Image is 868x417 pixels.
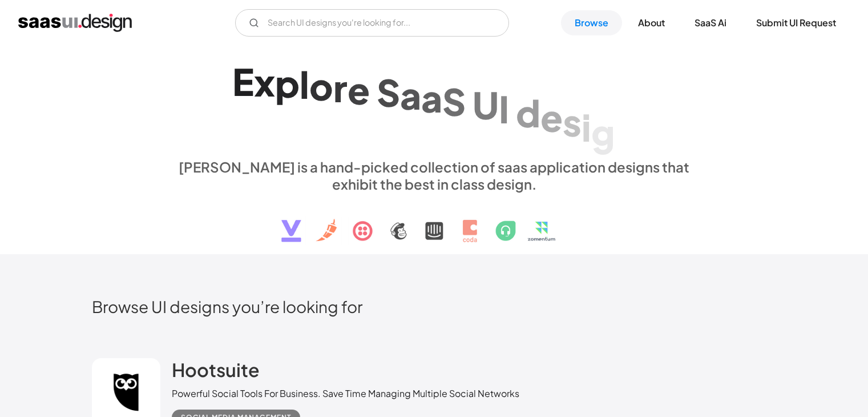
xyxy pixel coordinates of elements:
div: g [591,110,615,154]
div: S [442,79,466,123]
div: l [300,62,309,106]
a: SaaS Ai [681,10,740,35]
a: Browse [561,10,622,35]
div: e [348,68,370,112]
div: p [275,61,300,105]
div: U [473,83,499,127]
div: E [232,59,254,103]
div: s [563,100,582,144]
div: o [309,64,333,108]
div: d [516,91,540,135]
img: text, icon, saas logo [261,193,607,252]
input: Search UI designs you're looking for... [235,9,509,37]
div: x [254,60,275,104]
div: Powerful Social Tools For Business. Save Time Managing Multiple Social Networks [172,387,519,400]
div: a [400,73,421,117]
div: a [421,76,442,120]
div: S [377,70,400,114]
div: r [333,66,348,110]
a: Hootsuite [172,358,260,387]
a: About [624,10,679,35]
a: home [18,14,132,32]
div: e [540,95,563,139]
a: Submit UI Request [742,10,850,35]
h2: Hootsuite [172,358,260,381]
div: I [499,87,509,131]
h2: Browse UI designs you’re looking for [92,296,777,316]
div: n [615,116,636,160]
div: [PERSON_NAME] is a hand-picked collection of saas application designs that exhibit the best in cl... [172,158,697,193]
form: Email Form [235,9,509,37]
h1: Explore SaaS UI design patterns & interactions. [172,59,697,147]
div: i [582,105,591,149]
